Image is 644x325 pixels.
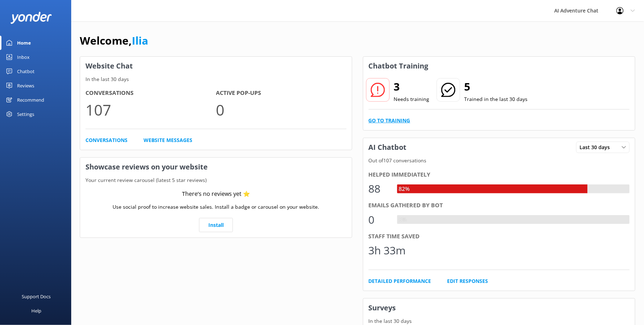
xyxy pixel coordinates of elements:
[85,88,216,98] h4: Conversations
[132,33,148,48] a: Ilia
[85,98,216,122] p: 107
[464,95,528,103] p: Trained in the last 30 days
[397,184,412,194] div: 82%
[17,78,34,93] div: Reviews
[369,211,390,228] div: 0
[182,189,250,199] div: There’s no reviews yet ⭐
[363,57,434,75] h3: Chatbot Training
[31,304,41,318] div: Help
[216,98,347,122] p: 0
[369,201,630,210] div: Emails gathered by bot
[22,289,51,304] div: Support Docs
[199,218,233,232] a: Install
[17,36,31,50] div: Home
[464,78,528,95] h2: 5
[85,136,128,144] a: Conversations
[369,180,390,197] div: 88
[17,50,30,64] div: Inbox
[394,78,430,95] h2: 3
[369,277,431,285] a: Detailed Performance
[580,143,614,151] span: Last 30 days
[363,299,635,317] h3: Surveys
[144,136,192,144] a: Website Messages
[80,176,352,184] p: Your current review carousel (latest 5 star reviews)
[80,57,352,75] h3: Website Chat
[363,138,412,157] h3: AI Chatbot
[80,75,352,83] p: In the last 30 days
[216,88,347,98] h4: Active Pop-ups
[394,95,430,103] p: Needs training
[369,242,406,259] div: 3h 33m
[17,64,35,78] div: Chatbot
[80,158,352,176] h3: Showcase reviews on your website
[447,277,488,285] a: Edit Responses
[369,170,630,179] div: Helped immediately
[11,12,52,24] img: yonder-white-logo.png
[397,215,409,224] div: 0%
[17,107,34,121] div: Settings
[17,93,44,107] div: Recommend
[363,157,635,164] p: Out of 107 conversations
[363,317,635,325] p: In the last 30 days
[369,117,410,125] a: Go to Training
[113,203,320,211] p: Use social proof to increase website sales. Install a badge or carousel on your website.
[80,32,148,49] h1: Welcome,
[369,232,630,241] div: Staff time saved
